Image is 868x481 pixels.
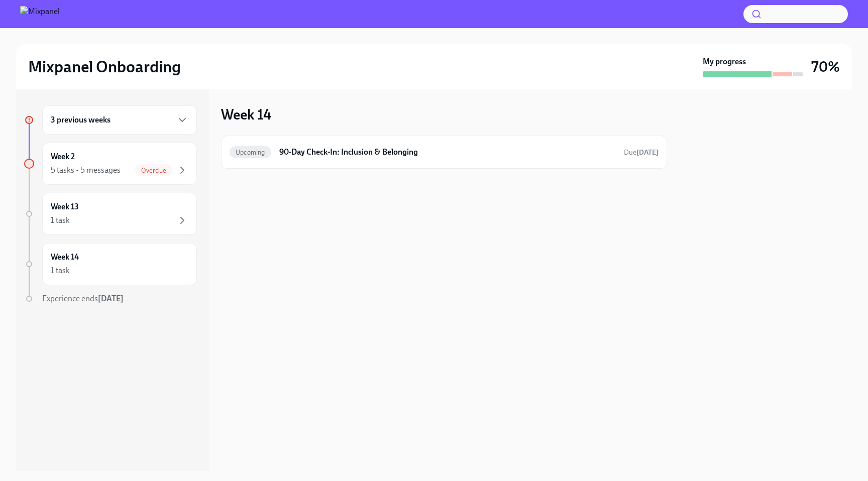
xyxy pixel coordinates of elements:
[24,193,197,235] a: Week 131 task
[24,243,197,285] a: Week 141 task
[51,165,121,176] div: 5 tasks • 5 messages
[230,144,659,160] a: Upcoming90-Day Check-In: Inclusion & BelongingDue[DATE]
[624,148,659,157] span: August 29th, 2025 12:00
[42,105,197,135] div: 3 previous weeks
[20,6,60,22] img: Mixpanel
[703,56,746,67] strong: My progress
[51,252,79,263] h6: Week 14
[135,167,172,174] span: Overdue
[51,265,70,276] div: 1 task
[636,148,659,157] strong: [DATE]
[811,58,840,76] h3: 70%
[221,105,271,124] h3: Week 14
[42,294,124,303] span: Experience ends
[51,114,111,126] h6: 3 previous weeks
[624,148,659,157] span: Due
[279,147,616,158] h6: 90-Day Check-In: Inclusion & Belonging
[98,294,124,303] strong: [DATE]
[28,57,181,77] h2: Mixpanel Onboarding
[51,215,70,226] div: 1 task
[24,143,197,185] a: Week 25 tasks • 5 messagesOverdue
[230,149,271,156] span: Upcoming
[51,151,75,162] h6: Week 2
[51,201,79,212] h6: Week 13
